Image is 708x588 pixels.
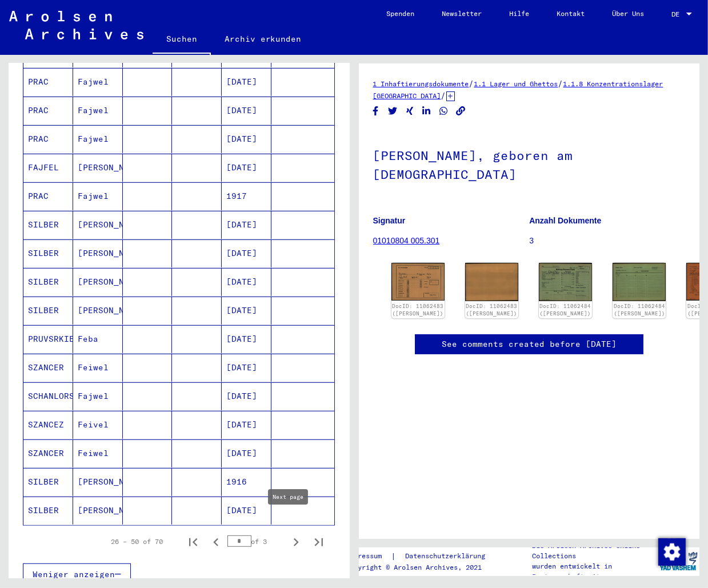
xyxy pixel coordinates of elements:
mat-cell: SILBER [23,268,73,296]
p: 3 [529,235,685,247]
button: Share on LinkedIn [421,104,433,118]
button: Last page [307,530,330,553]
b: Anzahl Dokumente [529,216,601,225]
a: Archiv erkunden [211,25,315,53]
h1: [PERSON_NAME], geboren am [DEMOGRAPHIC_DATA] [373,129,686,198]
mat-cell: Fajwel [73,68,123,96]
mat-cell: [DATE] [222,297,271,325]
p: wurden entwickelt in Partnerschaft mit [533,561,657,582]
mat-cell: SZANCEZ [23,411,73,439]
img: Arolsen_neg.svg [9,11,143,39]
div: 26 – 50 of 70 [111,537,163,547]
a: 01010804 005.301 [373,236,440,245]
button: Weniger anzeigen [23,563,131,585]
mat-cell: Fajwel [73,97,123,125]
span: / [469,78,474,89]
p: Copyright © Arolsen Archives, 2021 [346,562,499,573]
img: yv_logo.png [657,547,700,575]
button: Share on Xing [404,104,416,118]
mat-cell: [DATE] [222,125,271,153]
mat-cell: Feivel [73,411,123,439]
mat-cell: SILBER [23,239,73,267]
img: 002.jpg [613,263,666,301]
button: Share on Twitter [387,104,399,118]
mat-cell: [DATE] [222,497,271,525]
mat-cell: 1917 [222,182,271,210]
mat-cell: Feiwel [73,439,123,467]
mat-cell: [PERSON_NAME] [73,239,123,267]
b: Signatur [373,216,406,225]
div: | [346,550,499,562]
span: DE [671,10,684,18]
span: / [558,78,563,89]
mat-cell: PRAC [23,125,73,153]
a: 1 Inhaftierungsdokumente [373,79,469,88]
img: 001.jpg [391,263,445,301]
a: Suchen [153,25,211,55]
mat-cell: [DATE] [222,211,271,239]
mat-cell: [PERSON_NAME] [73,497,123,525]
mat-cell: SILBER [23,468,73,496]
mat-cell: [PERSON_NAME] [73,211,123,239]
mat-cell: [DATE] [222,411,271,439]
a: Impressum [346,550,391,562]
a: 1.1 Lager und Ghettos [474,79,558,88]
span: Weniger anzeigen [33,569,115,579]
div: Zustimmung ändern [658,538,685,565]
mat-cell: SCHANLORSKI [23,382,73,410]
button: Share on Facebook [370,104,382,118]
mat-cell: [DATE] [222,97,271,125]
img: 001.jpg [539,263,592,301]
mat-cell: PRAC [23,97,73,125]
mat-cell: [PERSON_NAME] [73,297,123,325]
mat-cell: [PERSON_NAME] [73,468,123,496]
mat-cell: Feba [73,325,123,353]
a: Datenschutzerklärung [396,550,499,562]
mat-cell: Feiwel [73,354,123,382]
mat-cell: Fajwel [73,182,123,210]
mat-cell: [DATE] [222,268,271,296]
mat-cell: SZANCER [23,354,73,382]
button: Previous page [205,530,227,553]
mat-cell: SILBER [23,297,73,325]
button: Next page [285,530,307,553]
button: Copy link [455,104,467,118]
a: DocID: 11062483 ([PERSON_NAME]) [392,303,443,317]
mat-cell: Fajwel [73,382,123,410]
mat-cell: [DATE] [222,439,271,467]
mat-cell: SZANCER [23,439,73,467]
mat-cell: FAJFEL [23,154,73,182]
button: First page [182,530,205,553]
mat-cell: PRUVSRKIER [23,325,73,353]
mat-cell: SILBER [23,211,73,239]
mat-cell: [PERSON_NAME] [73,154,123,182]
mat-cell: [DATE] [222,354,271,382]
mat-cell: SILBER [23,497,73,525]
span: / [441,90,446,101]
mat-cell: PRAC [23,68,73,96]
a: DocID: 11062484 ([PERSON_NAME]) [539,303,591,317]
mat-cell: [DATE] [222,68,271,96]
a: DocID: 11062483 ([PERSON_NAME]) [466,303,517,317]
mat-cell: Fajwel [73,125,123,153]
mat-cell: [DATE] [222,239,271,267]
mat-cell: 1916 [222,468,271,496]
mat-cell: [DATE] [222,382,271,410]
mat-cell: PRAC [23,182,73,210]
img: 002.jpg [465,263,518,301]
img: Zustimmung ändern [658,538,686,566]
div: of 3 [227,536,285,547]
mat-cell: [PERSON_NAME] [73,268,123,296]
mat-cell: [DATE] [222,325,271,353]
a: See comments created before [DATE] [442,338,617,350]
button: Share on WhatsApp [438,104,450,118]
p: Die Arolsen Archives Online-Collections [533,541,657,561]
mat-cell: [DATE] [222,154,271,182]
a: DocID: 11062484 ([PERSON_NAME]) [614,303,665,317]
